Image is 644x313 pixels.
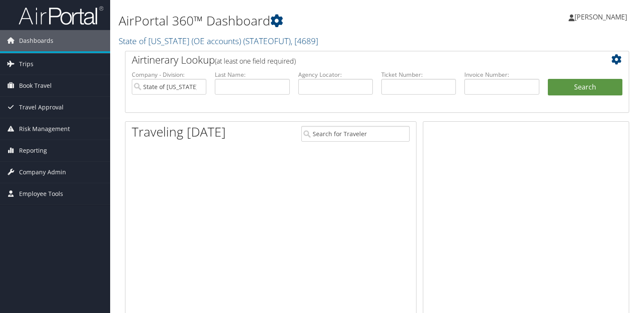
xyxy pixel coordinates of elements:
[19,30,53,51] span: Dashboards
[381,70,456,79] label: Ticket Number:
[298,70,373,79] label: Agency Locator:
[548,79,622,96] button: Search
[215,56,296,66] span: (at least one field required)
[291,35,318,47] span: , [ 4689 ]
[19,118,70,140] span: Risk Management
[19,162,66,183] span: Company Admin
[19,53,33,75] span: Trips
[215,70,289,79] label: Last Name:
[569,4,636,30] a: [PERSON_NAME]
[301,126,410,142] input: Search for Traveler
[19,140,47,161] span: Reporting
[464,70,539,79] label: Invoice Number:
[19,75,52,96] span: Book Travel
[575,12,627,22] span: [PERSON_NAME]
[119,35,318,47] a: State of [US_STATE] (OE accounts)
[19,97,64,118] span: Travel Approval
[243,35,291,47] span: ( STATEOFUT )
[132,70,206,79] label: Company - Division:
[19,6,103,25] img: airportal-logo.png
[132,53,580,67] h2: Airtinerary Lookup
[132,123,226,141] h1: Traveling [DATE]
[19,183,63,204] span: Employee Tools
[119,12,463,30] h1: AirPortal 360™ Dashboard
